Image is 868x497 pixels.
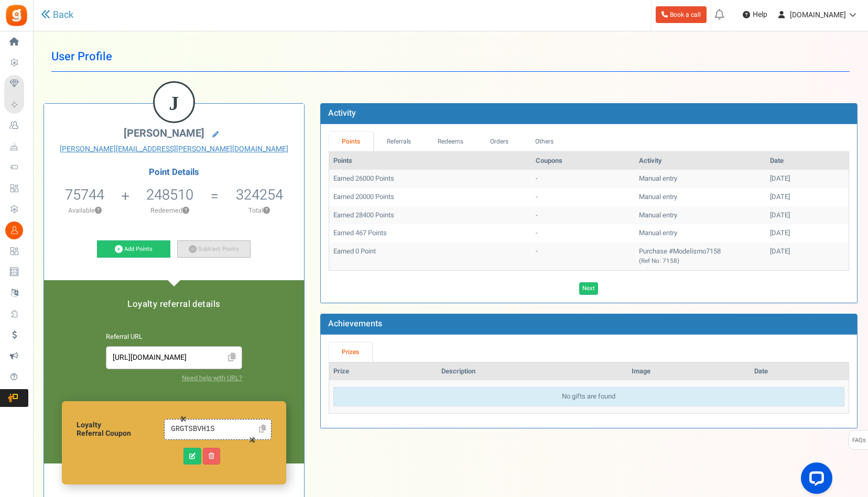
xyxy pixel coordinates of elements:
td: Earned 28400 Points [329,206,532,225]
th: Points [329,152,532,170]
a: Orders [477,132,522,151]
th: Prize [329,362,437,381]
button: ? [263,207,270,214]
td: - [531,206,634,225]
a: Help [739,6,772,23]
a: Redeems [425,132,477,151]
div: [DATE] [770,228,844,238]
span: Manual entry [639,192,677,202]
div: [DATE] [770,247,844,257]
div: No gifts are found [333,387,844,406]
th: Description [437,362,627,381]
span: Manual entry [639,228,677,238]
button: ? [95,207,102,214]
td: - [531,188,634,206]
p: Redeemed [131,206,209,215]
span: 75744 [65,184,104,205]
th: Date [766,152,849,170]
h5: 248510 [146,187,193,203]
img: Gratisfaction [5,4,28,27]
h5: Loyalty referral details [55,300,294,309]
td: - [531,170,634,188]
h4: Point Details [44,168,304,177]
p: Total [220,206,298,215]
td: Earned 20000 Points [329,188,532,206]
span: FAQs [852,430,866,450]
td: Earned 26000 Points [329,170,532,188]
p: Available [49,206,120,215]
th: Coupons [531,152,634,170]
a: Need help with URL? [182,373,242,383]
a: Others [522,132,567,151]
figcaption: J [155,83,193,124]
a: Add Points [97,240,170,258]
b: Activity [328,107,356,119]
h1: User Profile [51,42,850,72]
span: [PERSON_NAME] [124,126,204,141]
h6: Referral URL [106,334,242,341]
span: Manual entry [639,210,677,220]
b: Achievements [328,317,382,330]
a: [PERSON_NAME][EMAIL_ADDRESS][PERSON_NAME][DOMAIN_NAME] [52,144,296,154]
th: Activity [635,152,766,170]
span: Click to Copy [224,349,241,367]
th: Image [627,362,750,381]
a: Prizes [329,343,373,362]
a: Points [329,132,374,151]
h6: Loyalty Referral Coupon [77,421,164,437]
div: [DATE] [770,174,844,184]
a: Click to Copy [255,421,270,438]
a: Book a call [656,6,707,23]
td: Earned 0 Point [329,242,532,270]
td: - [531,224,634,242]
span: Manual entry [639,173,677,183]
span: Help [750,9,767,20]
span: [DOMAIN_NAME] [790,9,846,20]
div: [DATE] [770,192,844,202]
a: Referrals [373,132,425,151]
a: Next [579,282,598,295]
td: Purchase #Modelismo7158 [635,242,766,270]
small: (Ref No: 7158) [639,257,679,266]
td: Earned 467 Points [329,224,532,242]
td: - [531,242,634,270]
th: Date [750,362,849,381]
div: [DATE] [770,211,844,220]
button: ? [182,207,189,214]
a: Subtract Points [177,240,251,258]
h5: 324254 [236,187,283,203]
